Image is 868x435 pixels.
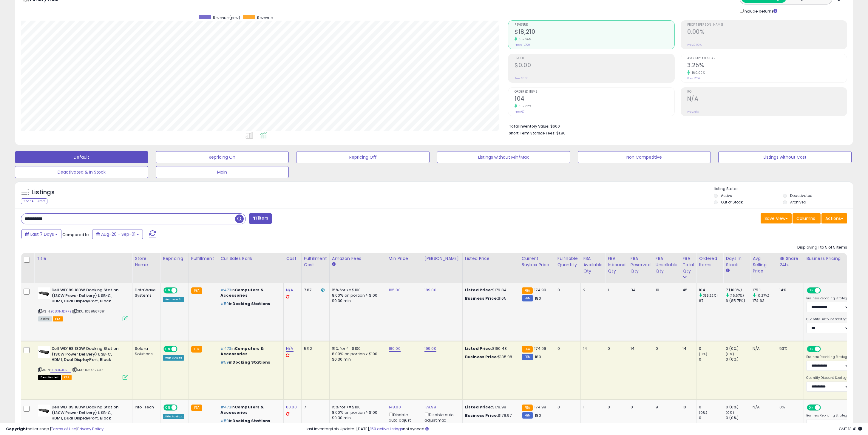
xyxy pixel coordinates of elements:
[164,347,172,352] span: ON
[535,413,541,418] span: 180
[515,23,674,27] span: Revenue
[608,255,625,274] div: FBA inbound Qty
[726,287,750,293] div: 7 (100%)
[465,287,515,293] div: $179.84
[557,405,576,410] div: 0
[51,426,76,432] a: Terms of Use
[50,367,71,373] a: B08XNJDRFB
[557,346,576,351] div: 0
[535,354,541,360] span: 180
[164,405,172,410] span: ON
[687,28,847,36] h2: 0.00%
[389,346,401,352] a: 160.00
[304,255,327,268] div: Fulfillment Cost
[522,346,533,353] small: FBA
[21,229,61,239] button: Last 7 Days
[721,200,743,205] label: Out of Stock
[465,354,498,360] b: Business Price:
[515,28,674,36] h2: $18,210
[72,309,105,314] span: | SKU: 1059567891
[92,229,143,239] button: Aug-26 - Sep-01
[220,301,229,307] span: #59
[687,95,847,103] h2: N/A
[656,346,676,351] div: 0
[465,404,492,410] b: Listed Price:
[135,255,158,268] div: Store Name
[465,255,517,262] div: Listed Price
[730,293,744,298] small: (16.67%)
[163,255,186,262] div: Repricing
[424,287,436,293] a: 189.00
[790,193,813,198] label: Deactivated
[38,316,52,321] span: All listings currently available for purchase on Amazon
[583,255,603,274] div: FBA Available Qty
[726,357,750,362] div: 0 (0%)
[424,255,460,262] div: [PERSON_NAME]
[220,359,229,365] span: #59
[687,23,847,27] span: Profit [PERSON_NAME]
[38,287,128,321] div: ASIN:
[32,188,55,197] h5: Listings
[30,231,54,237] span: Last 7 Days
[699,352,707,356] small: (0%)
[220,301,279,307] p: in
[753,287,777,293] div: 175.1
[699,410,707,415] small: (0%)
[687,62,847,70] h2: 3.25%
[726,410,734,415] small: (0%)
[509,124,549,129] b: Total Inventory Value:
[631,287,648,293] div: 34
[790,200,806,205] label: Archived
[163,414,184,419] div: Win BuyBox
[156,151,289,163] button: Repricing On
[53,316,63,321] span: FBA
[306,426,862,432] div: Last InventoryLab Update: [DATE], not synced.
[806,255,867,262] div: Business Pricing
[726,415,750,421] div: 0 (0%)
[6,426,28,432] strong: Copyright
[191,255,215,262] div: Fulfillment
[753,255,774,274] div: Avg Selling Price
[509,131,555,136] b: Short Term Storage Fees:
[465,405,515,410] div: $179.99
[135,346,156,357] div: Solara Solutions
[557,287,576,293] div: 0
[296,151,430,163] button: Repricing Off
[177,347,186,352] span: OFF
[465,354,515,360] div: $135.98
[726,298,750,304] div: 6 (85.71%)
[807,347,815,352] span: ON
[37,255,130,262] div: Title
[687,110,699,114] small: Prev: N/A
[726,346,750,351] div: 0 (0%)
[699,346,723,351] div: 0
[753,405,772,410] div: N/A
[220,346,264,357] span: Computers & Accessories
[332,298,382,304] div: $0.30 min
[424,411,458,423] div: Disable auto adjust max
[522,287,533,294] small: FBA
[332,287,382,293] div: 15% for <= $100
[806,413,850,418] label: Business Repricing Strategy:
[332,357,382,362] div: $0.30 min
[52,346,124,364] b: Dell WD19S 180W Docking Station (130W Power Delivery) USB-C, HDMI, Dual DisplayPort, Black
[690,71,705,75] small: 160.00%
[515,43,530,47] small: Prev: $11,700
[286,287,293,293] a: N/A
[779,287,799,293] div: 14%
[220,346,231,351] span: #473
[761,213,792,223] button: Save View
[332,415,382,421] div: $0.30 min
[515,62,674,70] h2: $0.00
[687,90,847,94] span: ROI
[465,413,498,418] b: Business Price:
[682,346,692,351] div: 14
[332,255,384,262] div: Amazon Fees
[699,287,723,293] div: 104
[332,346,382,351] div: 15% for <= $100
[509,122,843,129] li: $600
[735,7,784,14] div: Include Returns
[286,346,293,352] a: N/A
[578,151,711,163] button: Non Competitive
[62,375,72,380] span: FBA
